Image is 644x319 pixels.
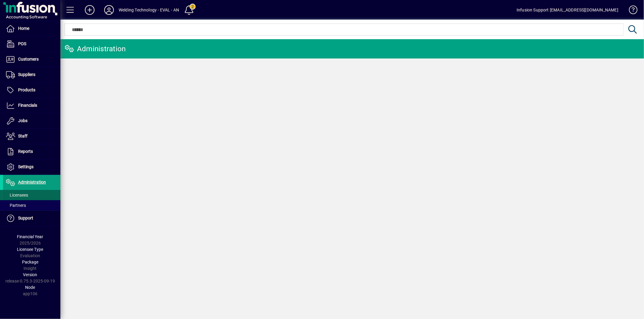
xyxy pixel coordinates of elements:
[18,26,29,31] span: Home
[18,72,35,77] span: Suppliers
[18,164,34,169] span: Settings
[624,1,636,21] a: Knowledge Base
[517,5,618,15] div: Infusion Support [EMAIL_ADDRESS][DOMAIN_NAME]
[3,159,60,175] a: Settings
[6,193,28,197] span: Licensees
[18,118,27,123] span: Jobs
[18,41,26,46] span: POS
[119,5,179,15] div: Welding Technology - EVAL - AN
[3,52,60,67] a: Customers
[3,211,60,226] a: Support
[65,44,126,54] div: Administration
[22,260,38,264] span: Package
[3,190,60,200] a: Licensees
[23,272,37,277] span: Version
[3,113,60,128] a: Jobs
[3,36,60,52] a: POS
[3,98,60,113] a: Financials
[3,144,60,159] a: Reports
[18,216,33,220] span: Support
[17,247,43,252] span: Licensee Type
[18,103,37,108] span: Financials
[18,57,39,62] span: Customers
[3,83,60,98] a: Products
[99,5,119,15] button: Profile
[25,285,35,290] span: Node
[18,134,27,138] span: Staff
[18,149,33,154] span: Reports
[18,180,46,185] span: Administration
[3,200,60,210] a: Partners
[6,203,26,208] span: Partners
[3,129,60,144] a: Staff
[3,21,60,36] a: Home
[17,234,43,239] span: Financial Year
[18,87,35,92] span: Products
[80,5,99,15] button: Add
[3,67,60,82] a: Suppliers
